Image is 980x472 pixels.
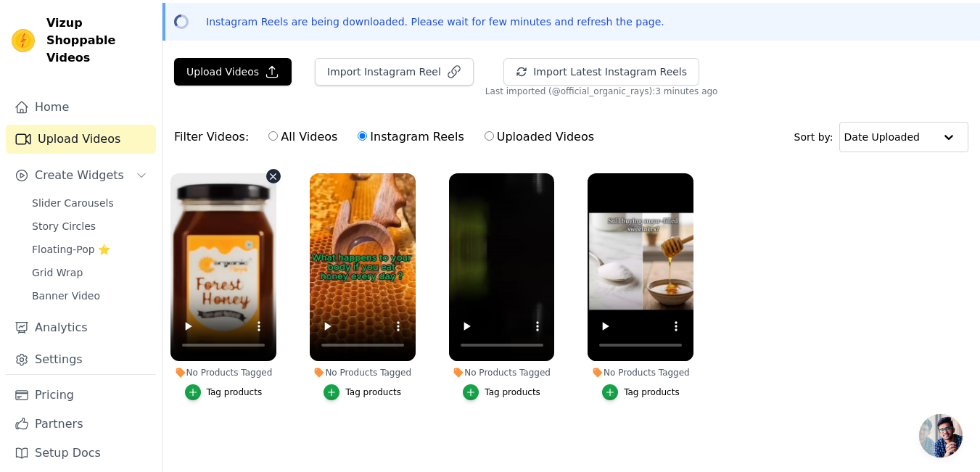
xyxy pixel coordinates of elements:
[268,128,338,146] label: All Videos
[32,242,110,257] span: Floating-Pop ⭐
[23,286,156,306] a: Banner Video
[6,93,156,122] a: Home
[6,313,156,342] a: Analytics
[174,58,292,86] button: Upload Videos
[345,386,401,398] div: Tag products
[46,15,150,67] span: Vizup Shoppable Videos
[35,167,124,184] span: Create Widgets
[919,414,963,457] div: Open chat
[185,384,263,400] button: Tag products
[6,125,156,154] a: Upload Videos
[32,265,83,280] span: Grid Wrap
[268,131,278,141] input: All Videos
[174,120,602,154] div: Filter Videos:
[485,131,494,141] input: Uploaded Videos
[23,193,156,213] a: Slider Carousels
[794,122,969,152] div: Sort by:
[12,29,35,52] img: Vizup
[32,196,114,210] span: Slider Carousels
[310,367,416,378] div: No Products Tagged
[503,58,699,86] button: Import Latest Instagram Reels
[6,381,156,410] a: Pricing
[6,161,156,190] button: Create Widgets
[206,15,664,29] p: Instagram Reels are being downloaded. Please wait for few minutes and refresh the page.
[315,58,474,86] button: Import Instagram Reel
[6,345,156,374] a: Settings
[23,239,156,260] a: Floating-Pop ⭐
[357,128,464,146] label: Instagram Reels
[32,219,96,233] span: Story Circles
[358,131,367,141] input: Instagram Reels
[23,216,156,236] a: Story Circles
[6,410,156,439] a: Partners
[266,169,281,183] button: Video Delete
[324,384,401,400] button: Tag products
[23,262,156,283] a: Grid Wrap
[624,386,680,398] div: Tag products
[170,367,276,378] div: No Products Tagged
[484,128,595,146] label: Uploaded Videos
[463,384,540,400] button: Tag products
[207,386,263,398] div: Tag products
[449,367,555,378] div: No Products Tagged
[588,367,693,378] div: No Products Tagged
[485,386,540,398] div: Tag products
[32,289,100,303] span: Banner Video
[6,439,156,468] a: Setup Docs
[485,86,718,97] span: Last imported (@ official_organic_rays ): 3 minutes ago
[602,384,680,400] button: Tag products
